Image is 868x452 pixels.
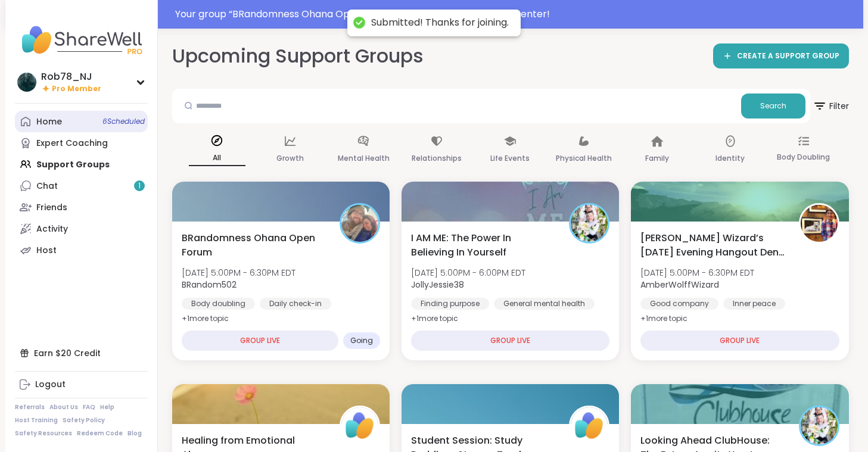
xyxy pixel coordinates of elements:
span: Pro Member [52,84,101,94]
span: I AM ME: The Power In Believing In Yourself [411,231,556,260]
p: Life Events [490,151,530,166]
span: Filter [813,92,849,120]
a: FAQ [83,403,95,412]
a: Logout [15,374,148,395]
div: Daily check-in [260,298,331,310]
img: ShareWell [341,407,378,444]
div: Submitted! Thanks for joining. [371,17,509,29]
p: Family [645,151,669,166]
a: Safety Resources [15,429,72,438]
span: [DATE] 5:00PM - 6:30PM EDT [640,267,754,279]
div: Earn $20 Credit [15,342,148,364]
span: [DATE] 5:00PM - 6:00PM EDT [411,267,525,279]
div: GROUP LIVE [411,331,609,351]
span: [DATE] 5:00PM - 6:30PM EDT [182,267,295,279]
a: Home6Scheduled [15,111,148,132]
button: Search [741,93,805,119]
span: [PERSON_NAME] Wizard’s [DATE] Evening Hangout Den 🐺🪄 [640,231,785,260]
button: Filter [813,89,849,123]
div: Body doubling [182,298,255,310]
a: Host [15,239,148,261]
a: About Us [49,403,78,412]
span: Going [350,336,373,345]
div: Expert Coaching [36,138,108,149]
p: Growth [276,151,304,166]
img: JollyJessie38 [801,407,838,444]
b: AmberWolffWizard [640,279,719,291]
img: ShareWell [571,407,608,444]
div: Inner peace [723,298,785,310]
img: JollyJessie38 [571,205,608,242]
div: Your group “ BRandomness Ohana Open Forum ” has started. Click here to enter! [175,7,856,21]
img: ShareWell Nav Logo [15,19,148,61]
a: Help [100,403,114,412]
a: Blog [127,429,142,438]
img: AmberWolffWizard [801,205,838,242]
p: Physical Health [556,151,612,166]
b: BRandom502 [182,279,237,291]
a: Referrals [15,403,45,412]
a: CREATE A SUPPORT GROUP [713,43,849,68]
a: Redeem Code [77,429,123,438]
a: Chat1 [15,175,148,197]
span: Search [760,101,786,111]
p: Body Doubling [777,150,830,164]
a: Safety Policy [63,416,105,425]
div: Finding purpose [411,298,489,310]
span: 6 Scheduled [102,117,145,126]
a: Host Training [15,416,58,425]
div: Logout [35,379,66,391]
span: 1 [138,181,141,191]
p: All [189,151,245,166]
div: Activity [36,223,68,235]
a: Friends [15,197,148,218]
div: Rob78_NJ [41,70,101,83]
p: Identity [715,151,745,166]
h2: Upcoming Support Groups [172,43,424,70]
b: JollyJessie38 [411,279,464,291]
img: BRandom502 [341,205,378,242]
div: GROUP LIVE [640,331,839,351]
div: General mental health [494,298,595,310]
span: BRandomness Ohana Open Forum [182,231,326,260]
div: Friends [36,202,67,214]
div: Host [36,245,57,257]
div: Chat [36,180,58,192]
div: GROUP LIVE [182,331,338,351]
a: Expert Coaching [15,132,148,154]
span: CREATE A SUPPORT GROUP [737,51,839,61]
a: Activity [15,218,148,239]
img: Rob78_NJ [17,73,36,92]
div: Good company [640,298,718,310]
div: Home [36,116,62,128]
p: Relationships [412,151,462,166]
p: Mental Health [338,151,390,166]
